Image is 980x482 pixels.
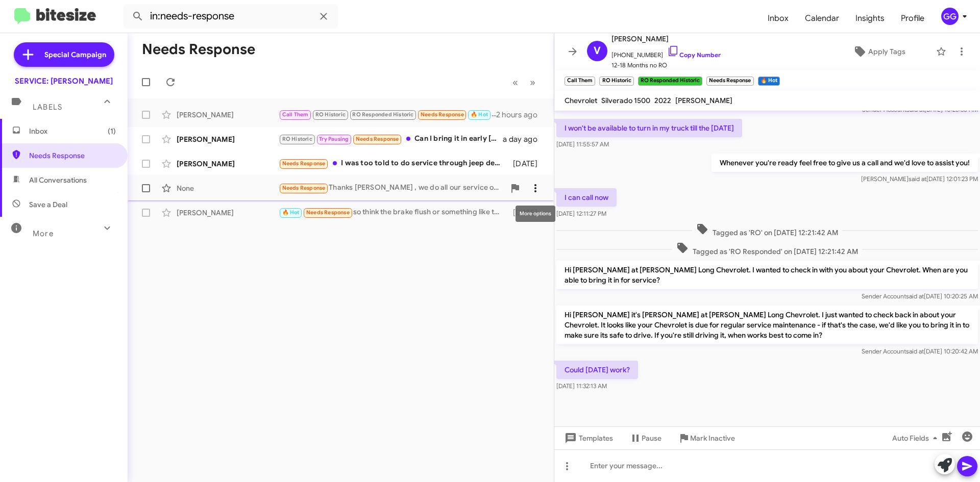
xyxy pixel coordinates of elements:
[279,158,508,169] div: I was too told to do service through jeep dealer ... at least until warranty factory warranty exp...
[892,429,941,447] span: Auto Fields
[759,4,797,33] a: Inbox
[282,136,312,142] span: RO Historic
[471,111,488,118] span: 🔥 Hot
[675,96,732,105] span: [PERSON_NAME]
[279,182,505,194] div: Thanks [PERSON_NAME] , we do all our service on our fleet card
[516,206,555,222] div: More options
[282,209,300,216] span: 🔥 Hot
[562,429,613,447] span: Templates
[712,154,978,172] p: Whenever you're ready feel free to give us a call and we'd love to assist you!
[177,183,279,193] div: None
[654,96,671,105] span: 2022
[862,292,978,300] span: Sender Account [DATE] 10:20:25 AM
[884,429,949,447] button: Auto Fields
[315,111,346,118] span: RO Historic
[556,140,609,148] span: [DATE] 11:55:57 AM
[512,76,518,89] span: «
[906,292,924,300] span: said at
[797,4,847,33] a: Calendar
[906,347,924,355] span: said at
[611,33,721,45] span: [PERSON_NAME]
[670,429,743,447] button: Mark Inactive
[124,4,338,29] input: Search
[556,261,978,289] p: Hi [PERSON_NAME] at [PERSON_NAME] Long Chevrolet. I wanted to check in with you about your Chevro...
[868,42,905,61] span: Apply Tags
[692,223,842,238] span: Tagged as 'RO' on [DATE] 12:21:42 AM
[556,210,606,217] span: [DATE] 12:11:27 PM
[142,41,255,58] h1: Needs Response
[177,134,279,144] div: [PERSON_NAME]
[556,382,607,390] span: [DATE] 11:32:13 AM
[306,209,350,216] span: Needs Response
[282,160,326,167] span: Needs Response
[29,175,87,185] span: All Conversations
[611,45,721,60] span: [PHONE_NUMBER]
[279,109,496,120] div: Could [DATE] work?
[44,49,106,60] span: Special Campaign
[861,175,978,183] span: [PERSON_NAME] [DATE] 12:01:23 PM
[352,111,413,118] span: RO Responded Historic
[847,4,893,33] a: Insights
[556,306,978,344] p: Hi [PERSON_NAME] it's [PERSON_NAME] at [PERSON_NAME] Long Chevrolet. I just wanted to check back ...
[524,72,542,93] button: Next
[29,199,67,210] span: Save a Deal
[503,134,546,144] div: a day ago
[177,110,279,120] div: [PERSON_NAME]
[33,229,54,238] span: More
[690,429,735,447] span: Mark Inactive
[565,77,595,86] small: Call Them
[826,42,931,61] button: Apply Tags
[601,96,650,105] span: Silverado 1500
[554,429,621,447] button: Templates
[941,8,959,25] div: GG
[29,150,116,161] span: Needs Response
[319,136,349,142] span: Try Pausing
[621,429,670,447] button: Pause
[599,77,633,86] small: RO Historic
[638,77,702,86] small: RO Responded Historic
[177,208,279,218] div: [PERSON_NAME]
[108,126,116,136] span: (1)
[565,96,597,105] span: Chevrolet
[611,60,721,70] span: 12-18 Months no RO
[282,111,309,118] span: Call Them
[15,76,113,86] div: SERVICE: [PERSON_NAME]
[667,51,721,59] a: Copy Number
[29,126,116,136] span: Inbox
[862,347,978,355] span: Sender Account [DATE] 10:20:42 AM
[279,207,508,218] div: so think the brake flush or something like that
[14,42,114,67] a: Special Campaign
[672,242,862,257] span: Tagged as 'RO Responded' on [DATE] 12:21:42 AM
[282,185,326,191] span: Needs Response
[758,77,780,86] small: 🔥 Hot
[909,175,926,183] span: said at
[506,72,524,93] button: Previous
[556,119,742,137] p: I won't be available to turn in my truck till the [DATE]
[508,159,546,169] div: [DATE]
[421,111,464,118] span: Needs Response
[642,429,661,447] span: Pause
[177,159,279,169] div: [PERSON_NAME]
[530,76,535,89] span: »
[496,110,546,120] div: 2 hours ago
[556,188,617,207] p: I can call now
[33,103,62,112] span: Labels
[507,72,542,93] nav: Page navigation example
[594,43,601,59] span: V
[893,4,933,33] a: Profile
[556,361,638,379] p: Could [DATE] work?
[279,133,503,145] div: Can I bring it in early [DATE] morning (the 23rd) for an oil change? Also, will someone be able t...
[933,8,969,25] button: GG
[706,77,753,86] small: Needs Response
[356,136,399,142] span: Needs Response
